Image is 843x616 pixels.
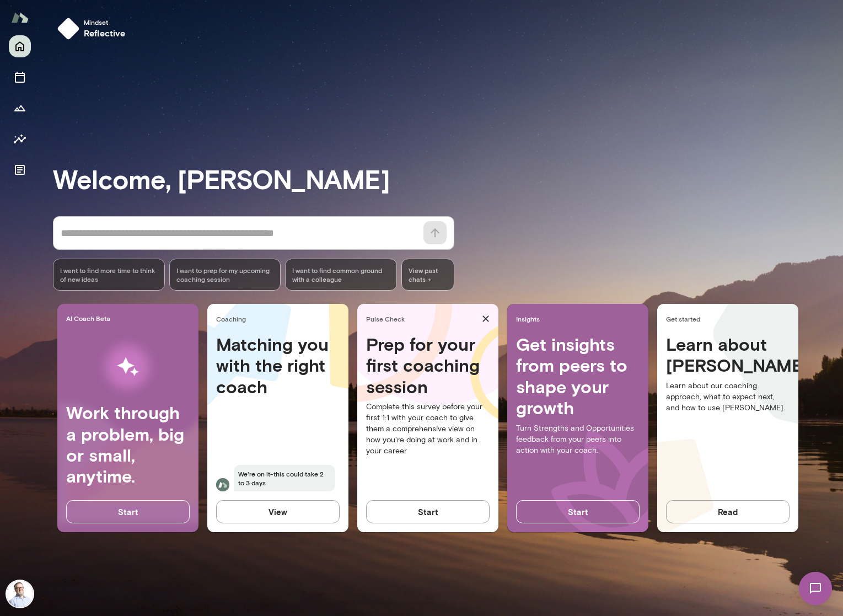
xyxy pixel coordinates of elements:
span: I want to find more time to think of new ideas [60,266,158,283]
p: Turn Strengths and Opportunities feedback from your peers into action with your coach. [516,423,640,456]
span: I want to find common ground with a colleague [292,266,390,283]
h3: Welcome, [PERSON_NAME] [53,163,843,194]
h6: reflective [84,26,126,40]
img: Mike West [7,581,33,607]
h4: Prep for your first coaching session [366,334,490,397]
div: I want to prep for my upcoming coaching session [169,259,281,291]
span: I want to prep for my upcoming coaching session [176,266,274,283]
button: View [216,500,340,523]
button: Home [9,35,31,57]
button: Mindsetreflective [53,13,135,44]
p: Learn about our coaching approach, what to expect next, and how to use [PERSON_NAME]. [666,381,790,414]
p: Complete this survey before your first 1:1 with your coach to give them a comprehensive view on h... [366,401,490,457]
img: AI Workflows [79,332,177,402]
img: mindset [57,18,79,40]
h4: Work through a problem, big or small, anytime. [66,402,190,487]
span: We're on it-this could take 2 to 3 days [234,465,335,491]
span: Coaching [216,314,344,323]
button: Start [66,500,190,523]
img: Mento [11,7,29,28]
h4: Matching you with the right coach [216,334,340,397]
h4: Learn about [PERSON_NAME] [666,334,790,376]
span: Mindset [84,18,126,26]
div: I want to find common ground with a colleague [285,259,397,291]
h4: Get insights from peers to shape your growth [516,334,640,419]
button: Start [516,500,640,523]
button: Start [366,500,490,523]
span: View past chats -> [401,259,454,291]
span: AI Coach Beta [66,314,194,323]
button: Sessions [9,66,31,88]
span: Get started [666,314,794,323]
div: I want to find more time to think of new ideas [53,259,165,291]
button: Read [666,500,790,523]
button: Growth Plan [9,97,31,119]
span: Pulse Check [366,314,477,323]
button: Documents [9,159,31,181]
button: Insights [9,128,31,150]
span: Insights [516,314,644,323]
